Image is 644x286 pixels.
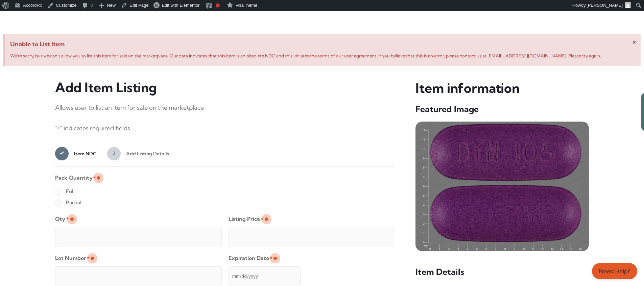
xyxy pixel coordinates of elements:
[55,102,396,113] p: Allows user to list an item for sale on the marketplace
[55,197,81,208] label: Partial
[162,3,199,8] span: Edit with Elementor
[55,253,90,264] label: Lot Number
[55,213,69,225] label: Qty
[415,266,589,278] h5: Item Details
[229,253,272,264] label: Expiration Date
[55,147,69,160] span: 1
[415,104,589,115] h5: Featured Image
[55,80,396,96] h3: Add Item Listing
[55,172,96,183] legend: Pack Quantity
[107,147,121,160] span: 2
[10,53,601,58] span: We’re sorry, but we can’t allow you to list this item for sale on the marketplace. Our data indic...
[121,147,169,160] span: Add Listing Details
[415,80,589,97] h3: Item information
[10,39,636,50] span: Unable to List Item
[216,3,220,7] div: Focus keyphrase not set
[55,123,396,134] p: " " indicates required fields
[592,263,637,279] a: Need Help?
[633,37,636,46] span: ×
[69,147,96,160] span: Item NDC
[587,3,623,8] span: [PERSON_NAME]
[55,186,75,197] label: Full
[55,147,96,160] a: 1Item NDC
[229,213,263,225] label: Listing Price
[229,266,301,286] input: mm/dd/yyyy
